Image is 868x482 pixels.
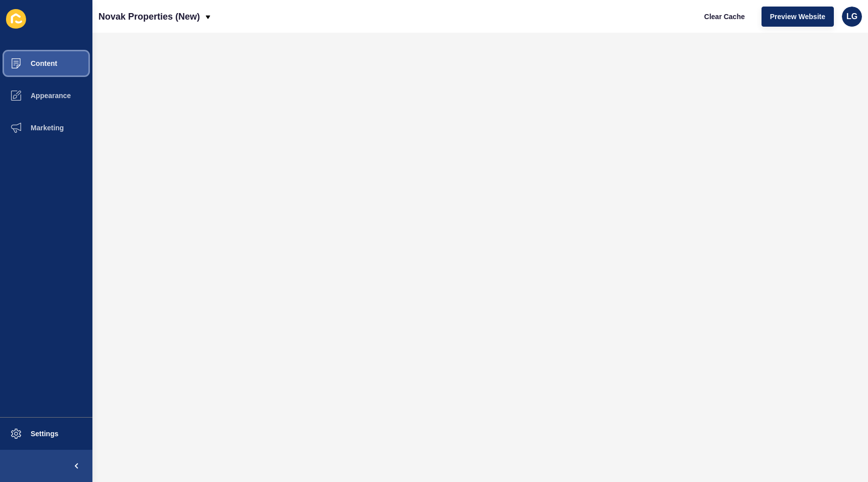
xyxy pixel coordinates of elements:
p: Novak Properties (New) [98,4,200,29]
span: Clear Cache [704,12,745,22]
span: LG [846,12,857,22]
button: Preview Website [762,7,834,27]
button: Clear Cache [696,7,753,27]
span: Preview Website [770,12,825,22]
